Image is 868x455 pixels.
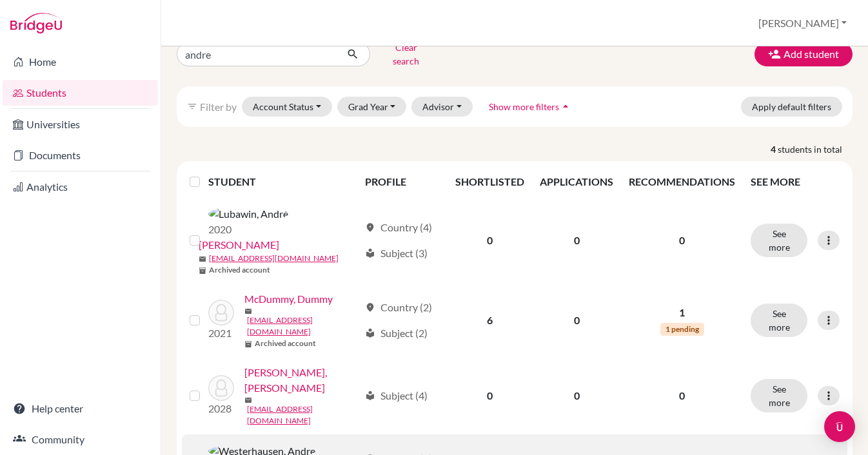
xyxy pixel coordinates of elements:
i: arrow_drop_up [559,100,572,113]
th: SEE MORE [743,166,847,197]
a: [PERSON_NAME], [PERSON_NAME] [244,365,359,396]
button: Apply default filters [741,97,842,117]
th: RECOMMENDATIONS [621,166,743,197]
button: Grad Year [337,97,407,117]
span: local_library [365,248,375,258]
p: 2028 [208,401,234,416]
input: Find student by name... [177,42,337,66]
td: 0 [532,197,621,284]
button: See more [751,379,807,412]
button: Advisor [411,97,473,117]
p: 2021 [208,325,234,341]
strong: 4 [771,142,778,156]
p: 0 [629,233,735,248]
a: [EMAIL_ADDRESS][DOMAIN_NAME] [247,403,359,427]
img: Lubawin, André [208,206,288,222]
a: McDummy, Dummy [244,291,333,307]
span: local_library [365,391,375,401]
span: 1 pending [660,323,704,336]
a: Home [3,49,158,75]
a: Universities [3,111,158,137]
td: 0 [448,357,532,434]
td: 0 [532,357,621,434]
td: 0 [448,197,532,284]
span: mail [244,307,252,315]
img: Paez Ramos, Dositej Andres [208,375,234,401]
a: Community [3,427,158,452]
span: mail [244,396,252,404]
a: [EMAIL_ADDRESS][DOMAIN_NAME] [209,253,339,264]
div: Subject (4) [365,388,428,403]
th: SHORTLISTED [448,166,532,197]
span: location_on [365,222,375,233]
i: filter_list [187,101,197,111]
a: [PERSON_NAME] [199,237,279,253]
span: Show more filters [489,101,559,112]
button: Clear search [370,37,442,71]
button: Add student [755,42,853,66]
b: Archived account [209,264,270,276]
td: 0 [532,284,621,357]
button: Show more filtersarrow_drop_up [478,97,583,117]
p: 0 [629,388,735,403]
span: inventory_2 [199,267,206,275]
th: APPLICATIONS [532,166,621,197]
a: Help center [3,396,158,421]
img: Bridge-U [10,13,62,34]
a: Students [3,80,158,106]
button: See more [751,224,807,257]
th: STUDENT [208,166,357,197]
img: McDummy, Dummy [208,300,234,325]
span: Filter by [200,101,237,113]
div: Open Intercom Messenger [824,411,855,442]
div: Country (2) [365,300,432,315]
a: Documents [3,142,158,168]
span: mail [199,255,206,263]
span: inventory_2 [244,340,252,348]
div: Subject (3) [365,246,428,261]
b: Archived account [255,338,316,349]
p: 1 [629,305,735,320]
button: [PERSON_NAME] [753,11,853,35]
span: local_library [365,328,375,338]
th: PROFILE [357,166,448,197]
p: 2020 [208,222,288,237]
div: Country (4) [365,220,432,235]
div: Subject (2) [365,325,428,341]
button: See more [751,304,807,337]
button: Account Status [242,97,332,117]
span: students in total [778,142,853,156]
a: Analytics [3,174,158,200]
td: 6 [448,284,532,357]
a: [EMAIL_ADDRESS][DOMAIN_NAME] [247,315,359,338]
span: location_on [365,302,375,313]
